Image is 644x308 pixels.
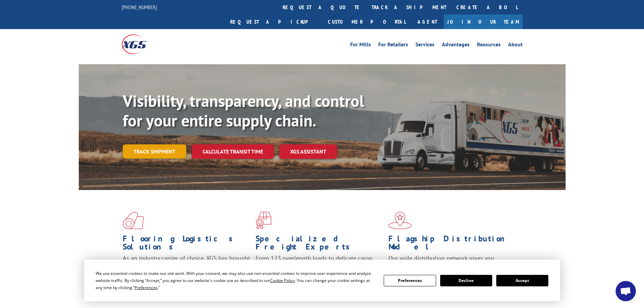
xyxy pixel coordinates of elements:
a: XGS ASSISTANT [279,144,337,159]
a: Services [415,42,434,49]
img: xgs-icon-total-supply-chain-intelligence-red [123,212,144,229]
div: We use essential cookies to make our site work. With your consent, we may also use non-essential ... [96,270,376,291]
span: Our agile distribution network gives you nationwide inventory management on demand. [388,254,513,270]
div: Open chat [616,281,636,301]
a: For Mills [350,42,371,49]
a: About [508,42,523,49]
span: Preferences [135,285,158,290]
h1: Specialized Freight Experts [256,235,383,254]
a: For Retailers [378,42,408,49]
span: As an industry carrier of choice, XGS has brought innovation and dedication to flooring logistics... [123,254,250,278]
a: Agent [411,15,444,29]
button: Decline [440,275,492,286]
a: Advantages [442,42,470,49]
img: xgs-icon-flagship-distribution-model-red [388,212,412,229]
h1: Flooring Logistics Solutions [123,235,251,254]
button: Accept [496,275,548,286]
span: Cookie Policy [270,278,295,283]
div: Cookie Consent Prompt [84,260,560,301]
a: [PHONE_NUMBER] [122,4,157,10]
button: Preferences [384,275,436,286]
a: Track shipment [123,144,186,159]
h1: Flagship Distribution Model [388,235,516,254]
img: xgs-icon-focused-on-flooring-red [256,212,271,229]
a: Resources [477,42,501,49]
a: Calculate transit time [192,144,274,159]
a: Join Our Team [444,15,523,29]
a: Request a pickup [225,15,323,29]
b: Visibility, transparency, and control for your entire supply chain. [123,90,364,131]
p: From 123 overlength loads to delicate cargo, our experienced staff knows the best way to move you... [256,254,383,284]
a: Customer Portal [323,15,411,29]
